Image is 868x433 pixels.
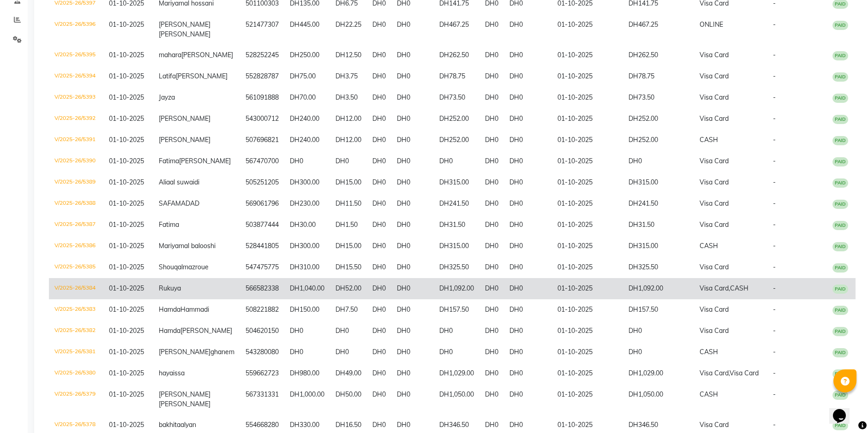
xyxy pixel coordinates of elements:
td: DH250.00 [284,45,330,66]
td: DH0 [367,151,391,172]
span: CASH [700,242,718,250]
td: DH12.50 [330,45,367,66]
td: DH262.50 [434,45,479,66]
span: Visa Card, [700,284,730,292]
td: 01-10-2025 [552,320,623,342]
td: DH0 [504,130,552,151]
span: - [773,348,776,356]
td: DH0 [367,130,391,151]
td: DH0 [479,214,504,236]
span: - [773,20,776,29]
td: V/2025-26/5388 [49,193,103,214]
td: DH467.25 [434,14,479,45]
span: Hammadi [180,305,209,314]
td: DH78.75 [434,66,479,87]
span: 01-10-2025 [109,220,144,229]
td: DH0 [330,151,367,172]
td: DH0 [479,320,504,342]
td: DH0 [367,45,391,66]
td: DH0 [504,342,552,363]
span: 01-10-2025 [109,326,144,335]
span: Latifa [159,72,176,80]
td: DH12.00 [330,130,367,151]
span: PAID [832,178,848,188]
span: 01-10-2025 [109,199,144,208]
td: DH445.00 [284,14,330,45]
span: PAID [832,348,848,357]
span: Fatima [159,157,179,165]
td: 567470700 [240,151,284,172]
span: PAID [832,263,848,273]
span: Visa Card [700,305,729,314]
td: DH31.50 [434,214,479,236]
td: 01-10-2025 [552,87,623,108]
td: 569061796 [240,193,284,214]
td: DH0 [504,236,552,257]
td: DH30.00 [284,214,330,236]
td: DH0 [504,193,552,214]
td: 504620150 [240,320,284,342]
td: DH0 [504,320,552,342]
span: PAID [832,306,848,315]
td: 01-10-2025 [552,278,623,299]
span: - [773,157,776,165]
span: ghanem [210,348,234,356]
td: DH467.25 [623,14,694,45]
span: - [773,263,776,271]
td: DH0 [284,342,330,363]
td: DH0 [479,299,504,320]
td: 01-10-2025 [552,193,623,214]
span: - [773,220,776,229]
td: DH0 [367,342,391,363]
td: DH325.50 [623,257,694,278]
td: DH0 [623,320,694,342]
td: 561091888 [240,87,284,108]
td: 505251205 [240,172,284,193]
span: MADAD [175,199,199,208]
span: Mariyam [159,242,184,250]
td: DH1,029.00 [434,363,479,384]
td: DH78.75 [623,66,694,87]
td: DH300.00 [284,236,330,257]
td: DH0 [504,45,552,66]
td: 01-10-2025 [552,66,623,87]
span: [PERSON_NAME] [180,326,232,335]
td: DH0 [367,363,391,384]
span: 01-10-2025 [109,136,144,144]
td: DH0 [391,151,434,172]
td: DH0 [479,236,504,257]
span: SAFA [159,199,175,208]
td: DH0 [479,151,504,172]
span: Visa Card [700,157,729,165]
td: DH325.50 [434,257,479,278]
td: DH0 [391,172,434,193]
td: DH1,092.00 [434,278,479,299]
td: DH11.50 [330,193,367,214]
td: DH0 [479,14,504,45]
span: [PERSON_NAME] [176,72,227,80]
td: DH0 [504,151,552,172]
td: DH3.75 [330,66,367,87]
td: DH262.50 [623,45,694,66]
td: DH0 [479,172,504,193]
span: 01-10-2025 [109,157,144,165]
span: Visa Card [700,263,729,271]
td: DH1,092.00 [623,278,694,299]
span: - [773,136,776,144]
td: DH0 [367,172,391,193]
td: V/2025-26/5382 [49,320,103,342]
td: DH252.00 [434,108,479,130]
span: PAID [832,115,848,124]
span: mahara [159,51,181,59]
td: DH0 [367,236,391,257]
td: DH0 [504,278,552,299]
td: 01-10-2025 [552,257,623,278]
span: PAID [832,157,848,166]
td: DH15.50 [330,257,367,278]
td: 543280080 [240,342,284,363]
span: 01-10-2025 [109,114,144,123]
span: PAID [832,94,848,103]
td: 547475775 [240,257,284,278]
span: Visa Card [700,199,729,208]
td: DH0 [391,45,434,66]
